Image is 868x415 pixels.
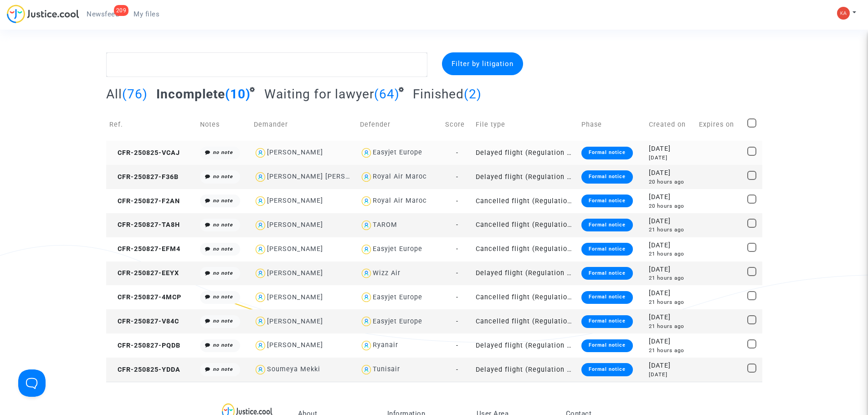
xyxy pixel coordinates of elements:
[126,7,167,21] a: My files
[254,146,267,159] img: icon-user.svg
[649,241,693,251] div: [DATE]
[649,178,693,186] div: 20 hours ago
[106,87,122,102] span: All
[267,221,323,229] div: [PERSON_NAME]
[254,291,267,304] img: icon-user.svg
[646,108,696,141] td: Created on
[267,293,323,301] div: [PERSON_NAME]
[267,341,323,349] div: [PERSON_NAME]
[473,108,578,141] td: File type
[254,195,267,208] img: icon-user.svg
[649,361,693,371] div: [DATE]
[109,173,179,181] span: CFR-250827-F36B
[456,221,458,229] span: -
[213,149,233,155] i: no note
[649,337,693,347] div: [DATE]
[213,318,233,324] i: no note
[456,173,458,181] span: -
[213,342,233,348] i: no note
[649,154,693,162] div: [DATE]
[473,261,578,286] td: Delayed flight (Regulation EC 261/2004)
[581,147,633,159] div: Formal notice
[213,366,233,372] i: no note
[360,339,373,352] img: icon-user.svg
[18,369,46,397] iframe: Help Scout Beacon - Open
[357,108,442,141] td: Defender
[373,197,427,205] div: Royal Air Maroc
[456,149,458,157] span: -
[109,149,180,157] span: CFR-250825-VCAJ
[581,219,633,231] div: Formal notice
[213,270,233,276] i: no note
[225,87,251,102] span: (10)
[456,245,458,253] span: -
[79,7,126,21] a: 209Newsfeed
[264,87,374,102] span: Waiting for lawyer
[649,347,693,354] div: 21 hours ago
[649,313,693,323] div: [DATE]
[360,315,373,328] img: icon-user.svg
[649,216,693,226] div: [DATE]
[254,170,267,184] img: icon-user.svg
[581,339,633,352] div: Formal notice
[649,371,693,379] div: [DATE]
[473,213,578,237] td: Cancelled flight (Regulation EC 261/2004)
[649,168,693,178] div: [DATE]
[87,10,119,18] span: Newsfeed
[360,219,373,232] img: icon-user.svg
[254,363,267,376] img: icon-user.svg
[649,265,693,275] div: [DATE]
[456,318,458,325] span: -
[254,219,267,232] img: icon-user.svg
[254,339,267,352] img: icon-user.svg
[578,108,646,141] td: Phase
[649,192,693,202] div: [DATE]
[109,245,180,253] span: CFR-250827-EFM4
[360,243,373,256] img: icon-user.svg
[360,267,373,280] img: icon-user.svg
[122,87,148,102] span: (76)
[373,365,400,373] div: Tunisair
[156,87,225,102] span: Incomplete
[373,341,398,349] div: Ryanair
[649,144,693,154] div: [DATE]
[254,267,267,280] img: icon-user.svg
[581,195,633,207] div: Formal notice
[649,298,693,306] div: 21 hours ago
[213,174,233,179] i: no note
[109,318,179,325] span: CFR-250827-V84C
[581,363,633,376] div: Formal notice
[213,294,233,300] i: no note
[413,87,464,102] span: Finished
[464,87,482,102] span: (2)
[267,269,323,277] div: [PERSON_NAME]
[360,170,373,184] img: icon-user.svg
[649,202,693,210] div: 20 hours ago
[473,141,578,165] td: Delayed flight (Regulation EC 261/2004)
[7,5,79,23] img: jc-logo.svg
[649,288,693,298] div: [DATE]
[106,108,197,141] td: Ref.
[360,195,373,208] img: icon-user.svg
[360,146,373,159] img: icon-user.svg
[267,197,323,205] div: [PERSON_NAME]
[456,342,458,349] span: -
[373,245,422,253] div: Easyjet Europe
[473,237,578,261] td: Cancelled flight (Regulation EC 261/2004)
[473,189,578,213] td: Cancelled flight (Regulation EC 261/2004)
[649,250,693,258] div: 21 hours ago
[649,323,693,330] div: 21 hours ago
[197,108,251,141] td: Notes
[360,291,373,304] img: icon-user.svg
[373,149,422,156] div: Easyjet Europe
[213,246,233,252] i: no note
[373,221,397,229] div: TAROM
[649,226,693,234] div: 21 hours ago
[134,10,159,18] span: My files
[452,60,514,68] span: Filter by litigation
[473,333,578,358] td: Delayed flight (Regulation EC 261/2004)
[109,293,181,301] span: CFR-250827-4MCP
[251,108,356,141] td: Demander
[109,366,180,374] span: CFR-250825-YDDA
[254,243,267,256] img: icon-user.svg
